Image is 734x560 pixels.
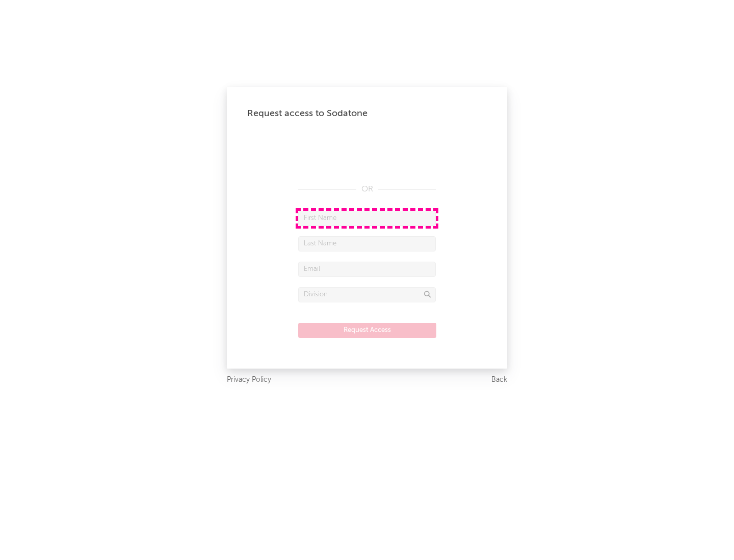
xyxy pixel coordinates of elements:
[298,262,436,277] input: Email
[247,107,487,120] div: Request access to Sodatone
[227,374,271,386] a: Privacy Policy
[298,287,436,302] input: Division
[491,374,507,386] a: Back
[298,323,436,338] button: Request Access
[298,183,436,195] div: OR
[298,236,436,251] input: Last Name
[298,211,436,226] input: First Name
